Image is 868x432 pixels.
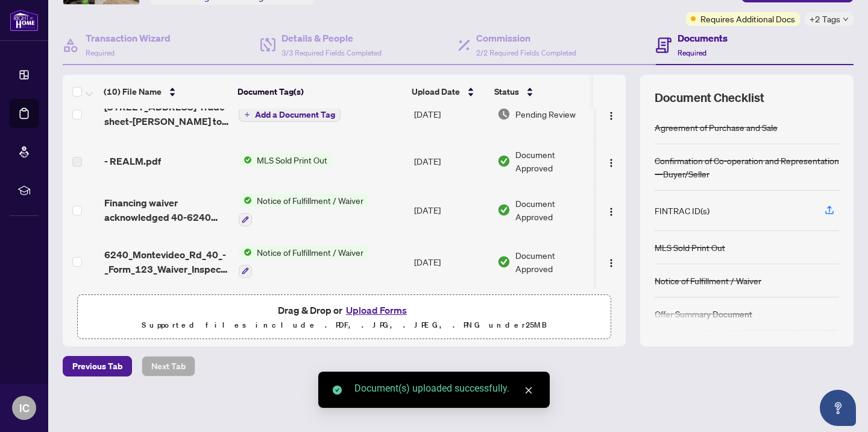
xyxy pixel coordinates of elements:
[85,318,603,332] p: Supported files include .PDF, .JPG, .JPEG, .PNG under 25 MB
[252,194,368,207] span: Notice of Fulfillment / Waiver
[700,12,795,25] span: Requires Additional Docs
[239,107,341,122] button: Add a Document Tag
[515,249,591,275] span: Document Approved
[515,197,591,223] span: Document Approved
[104,195,229,224] span: Financing waiver acknowledged 40-6240 [GEOGRAPHIC_DATA]pdf
[497,154,511,168] img: Document Status
[239,194,252,207] img: Status Icon
[515,148,591,174] span: Document Approved
[522,384,535,397] a: Close
[489,75,593,109] th: Status
[655,274,761,287] div: Notice of Fulfillment / Waiver
[843,16,849,22] span: down
[72,357,122,376] span: Previous Tab
[239,153,332,167] button: Status IconMLS Sold Print Out
[244,112,250,118] span: plus
[810,12,840,26] span: +2 Tags
[252,246,368,259] span: Notice of Fulfillment / Waiver
[655,121,778,134] div: Agreement of Purchase and Sale
[104,154,161,168] span: - REALM.pdf
[333,386,342,395] span: check-circle
[104,85,162,98] span: (10) File Name
[497,107,511,121] img: Document Status
[655,204,709,217] div: FINTRAC ID(s)
[602,104,621,124] button: Logo
[602,151,621,171] button: Logo
[655,89,764,106] span: Document Checklist
[407,75,489,109] th: Upload Date
[606,111,616,121] img: Logo
[342,302,410,318] button: Upload Forms
[655,241,725,254] div: MLS Sold Print Out
[19,399,30,416] span: IC
[239,153,252,167] img: Status Icon
[678,31,728,45] h4: Documents
[606,207,616,217] img: Logo
[86,48,115,57] span: Required
[602,252,621,272] button: Logo
[409,236,492,288] td: [DATE]
[10,9,39,31] img: logo
[409,184,492,236] td: [DATE]
[678,48,706,57] span: Required
[515,107,576,121] span: Pending Review
[99,75,233,109] th: (10) File Name
[820,390,856,426] button: Open asap
[409,90,492,138] td: [DATE]
[278,302,410,318] span: Drag & Drop or
[239,246,252,259] img: Status Icon
[255,110,335,119] span: Add a Document Tag
[602,200,621,220] button: Logo
[281,31,382,45] h4: Details & People
[409,288,492,340] td: [DATE]
[606,158,616,168] img: Logo
[239,194,368,226] button: Status IconNotice of Fulfillment / Waiver
[104,100,229,129] span: [STREET_ADDRESS]-Trade sheet-[PERSON_NAME] to review.pdf
[233,75,407,109] th: Document Tag(s)
[655,307,752,320] div: Offer Summary Document
[409,138,492,184] td: [DATE]
[606,258,616,268] img: Logo
[252,153,332,167] span: MLS Sold Print Out
[239,246,368,278] button: Status IconNotice of Fulfillment / Waiver
[354,381,535,396] div: Document(s) uploaded successfully.
[104,247,229,276] span: 6240_Montevideo_Rd_40_-_Form_123_Waiver_Inspection.pdf
[476,31,576,45] h4: Commission
[86,31,171,45] h4: Transaction Wizard
[497,203,511,217] img: Document Status
[281,48,382,57] span: 3/3 Required Fields Completed
[78,295,611,340] span: Drag & Drop orUpload FormsSupported files include .PDF, .JPG, .JPEG, .PNG under25MB
[142,356,195,376] button: Next Tab
[412,85,460,98] span: Upload Date
[655,154,839,180] div: Confirmation of Co-operation and Representation—Buyer/Seller
[476,48,576,57] span: 2/2 Required Fields Completed
[63,356,132,376] button: Previous Tab
[494,85,519,98] span: Status
[497,255,511,268] img: Document Status
[524,386,533,395] span: close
